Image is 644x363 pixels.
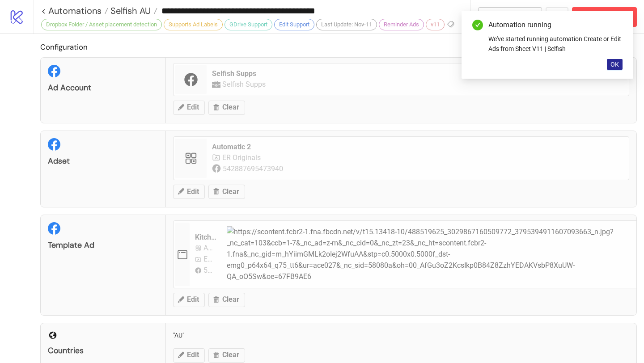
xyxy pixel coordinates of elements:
[379,19,424,30] div: Reminder Ads
[164,19,223,30] div: Supports Ad Labels
[488,34,623,54] div: We've started running automation Create or Edit Ads from Sheet V11 | Selfish
[478,7,542,27] button: To Builder
[316,19,377,30] div: Last Update: Nov-11
[41,6,108,15] a: < Automations
[225,19,272,30] div: GDrive Support
[426,19,445,30] div: v11
[546,7,568,27] button: ...
[40,41,637,53] h2: Configuration
[472,20,483,30] span: check-circle
[572,7,637,27] button: Abort Run
[108,5,151,17] span: Selfish AU
[610,61,619,68] span: OK
[274,19,314,30] div: Edit Support
[488,20,623,30] div: Automation running
[607,59,623,70] button: OK
[108,6,157,15] a: Selfish AU
[41,19,162,30] div: Dropbox Folder / Asset placement detection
